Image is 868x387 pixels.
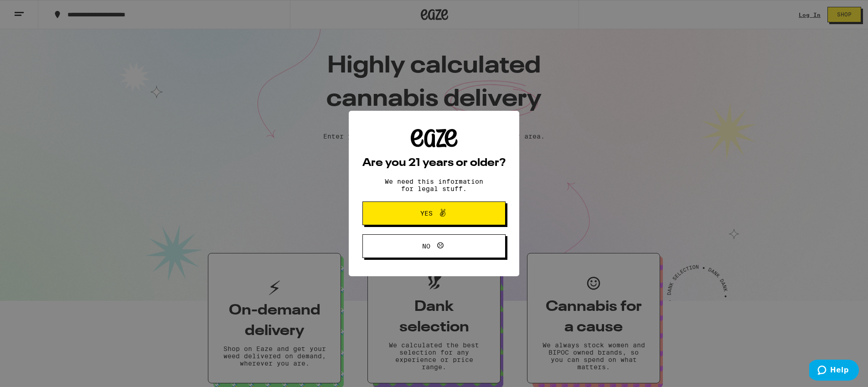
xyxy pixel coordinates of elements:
[420,210,433,217] span: Yes
[377,178,491,192] p: We need this information for legal stuff.
[362,234,506,258] button: No
[362,201,506,225] button: Yes
[422,243,430,249] span: No
[809,360,859,382] iframe: Opens a widget where you can find more information
[362,158,506,169] h2: Are you 21 years or older?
